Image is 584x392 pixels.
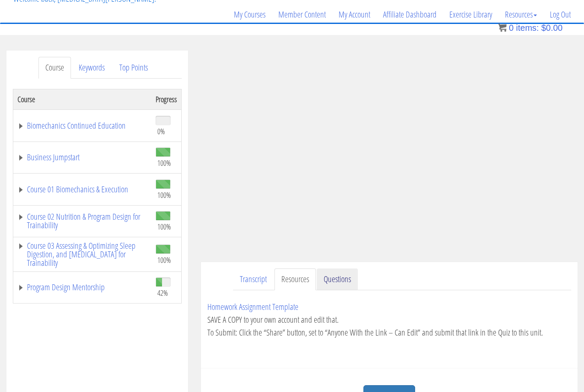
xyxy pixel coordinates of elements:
[157,127,165,136] span: 0%
[157,256,171,265] span: 100%
[18,213,147,230] a: Course 02 Nutrition & Program Design for Trainability
[157,222,171,232] span: 100%
[317,269,358,291] a: Questions
[541,23,563,32] bdi: 0.00
[18,283,147,292] a: Program Design Mentorship
[233,269,274,291] a: Transcript
[509,23,513,32] span: 0
[498,24,507,32] img: icon11.png
[498,23,563,32] a: 0 items: $0.00
[516,23,539,32] span: items:
[72,57,112,79] a: Keywords
[38,57,71,79] a: Course
[151,89,182,110] th: Progress
[18,186,147,194] a: Course 01 Biomechanics & Execution
[207,301,571,339] p: SAVE A COPY to your own account and edit that. To Submit: Click the “Share” button, set to “Anyon...
[157,289,168,298] span: 42%
[207,301,298,313] a: Homework Assignment Template
[157,159,171,168] span: 100%
[13,89,152,110] th: Course
[112,57,155,79] a: Top Points
[157,191,171,200] span: 100%
[274,269,316,291] a: Resources
[18,242,147,268] a: Course 03 Assessing & Optimizing Sleep Digestion, and [MEDICAL_DATA] for Trainability
[541,23,546,32] span: $
[18,122,147,130] a: Biomechanics Continued Education
[18,153,147,162] a: Business Jumpstart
